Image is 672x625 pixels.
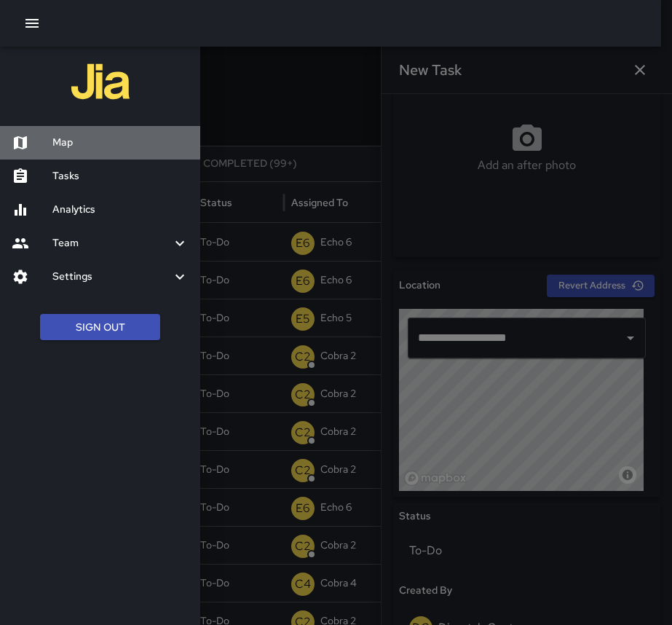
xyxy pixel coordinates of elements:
h6: Analytics [52,202,189,218]
h6: Team [52,235,171,251]
img: jia-logo [71,52,130,111]
h6: Tasks [52,168,189,184]
button: Sign Out [40,314,160,341]
h6: Settings [52,269,171,285]
h6: Map [52,135,189,151]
